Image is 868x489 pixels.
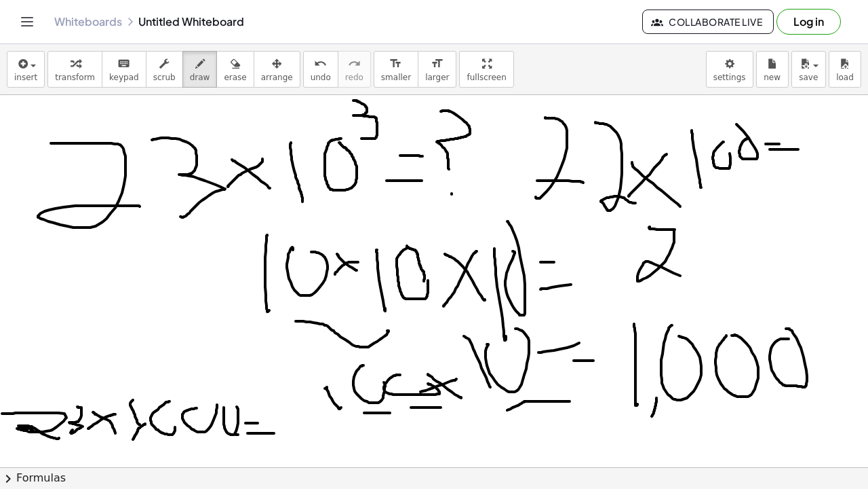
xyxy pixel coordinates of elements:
span: transform [55,73,95,82]
button: arrange [254,51,300,88]
button: erase [216,51,254,88]
button: settings [706,51,753,88]
button: fullscreen [459,51,513,88]
span: larger [425,73,449,82]
a: Whiteboards [54,15,122,29]
button: load [829,51,861,88]
button: transform [47,51,102,88]
button: Toggle navigation [16,11,38,33]
span: insert [14,73,37,82]
span: redo [345,73,363,82]
button: insert [7,51,45,88]
button: Collaborate Live [642,10,774,34]
span: smaller [381,73,411,82]
button: Log in [776,9,841,35]
button: new [756,51,789,88]
span: fullscreen [467,73,506,82]
span: erase [224,73,246,82]
button: scrub [146,51,183,88]
i: keyboard [117,56,130,72]
button: redoredo [338,51,371,88]
span: arrange [261,73,293,82]
i: redo [348,56,361,72]
span: undo [311,73,331,82]
span: settings [713,73,746,82]
span: load [836,73,854,82]
button: draw [182,51,218,88]
button: undoundo [303,51,338,88]
span: new [764,73,781,82]
i: format_size [389,56,402,72]
button: keyboardkeypad [102,51,146,88]
span: save [799,73,818,82]
i: format_size [431,56,443,72]
i: undo [314,56,327,72]
button: format_sizesmaller [374,51,418,88]
span: scrub [153,73,176,82]
span: draw [190,73,210,82]
span: Collaborate Live [654,16,762,28]
button: format_sizelarger [418,51,456,88]
button: save [791,51,826,88]
span: keypad [109,73,139,82]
